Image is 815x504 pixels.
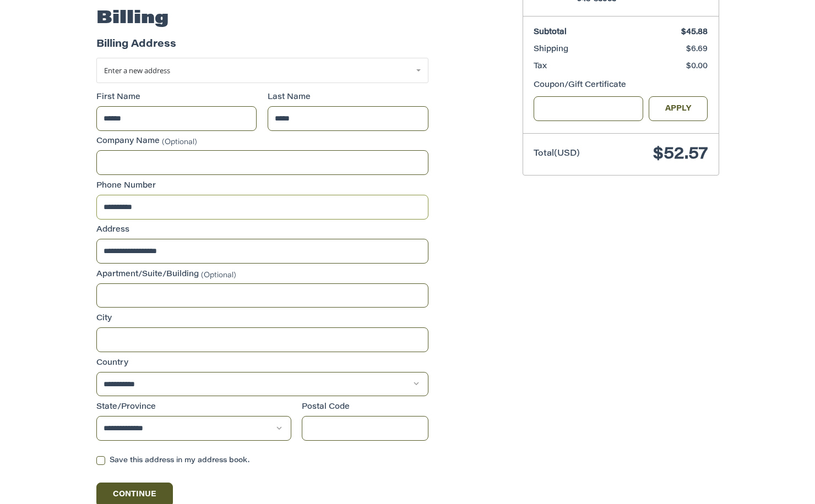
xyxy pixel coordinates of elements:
[534,29,567,36] span: Subtotal
[534,96,643,121] input: Gift Certificate or Coupon Code
[681,29,708,36] span: $45.88
[96,92,257,103] label: First Name
[96,180,428,192] label: Phone Number
[686,46,708,53] span: $6.69
[96,37,176,58] legend: Billing Address
[649,96,708,121] button: Apply
[534,63,547,70] span: Tax
[96,58,428,83] a: Enter or select a different address
[534,80,708,91] div: Coupon/Gift Certificate
[201,271,236,278] small: (Optional)
[268,92,428,103] label: Last Name
[686,63,708,70] span: $0.00
[96,313,428,325] label: City
[96,8,169,30] h2: Billing
[96,136,428,147] label: Company Name
[534,150,580,158] span: Total (USD)
[302,402,428,413] label: Postal Code
[534,46,568,53] span: Shipping
[96,269,428,281] label: Apartment/Suite/Building
[653,146,708,163] span: $52.57
[104,65,170,75] span: Enter a new address
[96,402,291,413] label: State/Province
[162,139,197,146] small: (Optional)
[96,358,428,369] label: Country
[96,456,428,465] label: Save this address in my address book.
[96,224,428,236] label: Address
